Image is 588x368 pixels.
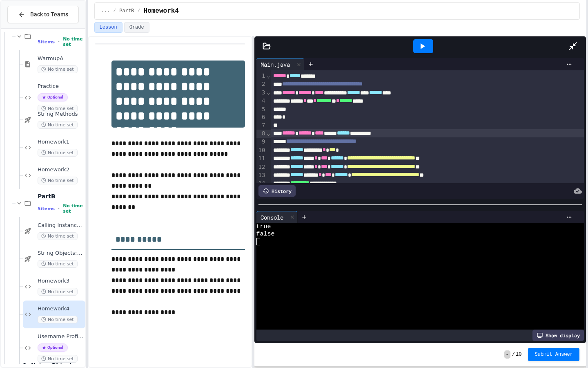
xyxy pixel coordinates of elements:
span: ... [101,8,110,14]
span: 5 items [38,39,55,45]
span: String Methods [38,111,84,118]
span: / [113,8,116,14]
span: No time set [38,121,78,129]
span: No time set [38,177,78,184]
span: Calling Instance Methods - Topic 1.14 [38,222,84,229]
span: No time set [38,105,78,112]
span: No time set [63,203,83,214]
button: Grade [124,22,149,33]
span: No time set [38,149,78,157]
span: No time set [38,288,78,296]
span: Submit Answer [535,351,573,358]
span: 5 items [38,206,55,211]
span: - [504,350,510,359]
span: No time set [38,355,78,363]
span: No time set [38,65,78,73]
button: Back to Teams [7,6,79,23]
span: Optional [38,343,68,352]
span: • [58,38,60,45]
button: Lesson [94,22,122,33]
span: Homework4 [144,6,179,16]
span: PartB [38,193,84,200]
span: Homework3 [38,278,84,285]
span: No time set [38,232,78,240]
span: Homework2 [38,166,84,173]
span: WarmupA [38,55,84,62]
span: 10 [516,351,521,358]
span: Homework4 [38,305,84,312]
span: Homework1 [38,139,84,146]
span: String Objects: Concatenation, Literals, and More [38,250,84,257]
span: • [58,205,60,212]
span: No time set [38,316,78,323]
span: Practice [38,83,84,90]
span: Optional [38,93,68,101]
button: Submit Answer [528,348,579,361]
span: Username Profile Generator [38,333,84,340]
span: No time set [63,36,83,47]
span: No time set [38,260,78,268]
span: / [512,351,515,358]
span: PartB [119,8,134,14]
span: Back to Teams [30,10,68,19]
span: / [137,8,140,14]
